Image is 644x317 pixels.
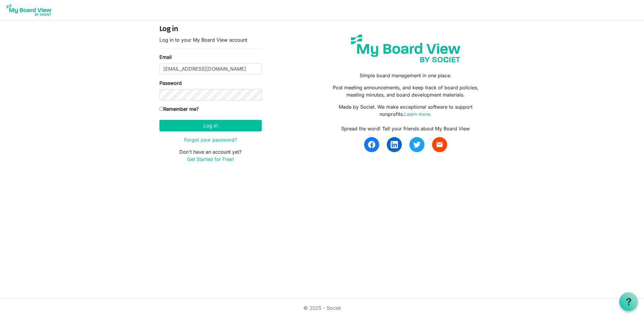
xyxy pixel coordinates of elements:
img: twitter.svg [413,141,421,148]
a: Learn more. [404,111,432,117]
a: © 2025 - Societ [303,305,341,311]
a: Get Started for Free! [187,156,234,162]
button: Log in [159,120,262,131]
p: Made by Societ. We make exceptional software to support nonprofits. [326,103,485,118]
img: linkedin.svg [391,141,398,148]
label: Email [159,53,172,61]
img: my-board-view-societ.svg [346,30,465,67]
p: Post meeting announcements, and keep track of board policies, meeting minutes, and board developm... [326,84,485,98]
h4: Log in [159,25,262,34]
p: Log in to your My Board View account [159,36,262,43]
a: Forgot your password? [184,137,237,143]
p: Simple board management in one place. [326,72,485,79]
input: Remember me? [159,107,163,111]
img: My Board View Logo [5,2,53,18]
a: email [432,137,447,152]
span: email [436,141,443,148]
label: Remember me? [159,105,199,113]
img: facebook.svg [368,141,375,148]
p: Don't have an account yet? [159,148,262,163]
keeper-lock: Open Keeper Popup [251,91,258,98]
div: Spread the word! Tell your friends about My Board View [326,125,485,132]
label: Password [159,79,182,87]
